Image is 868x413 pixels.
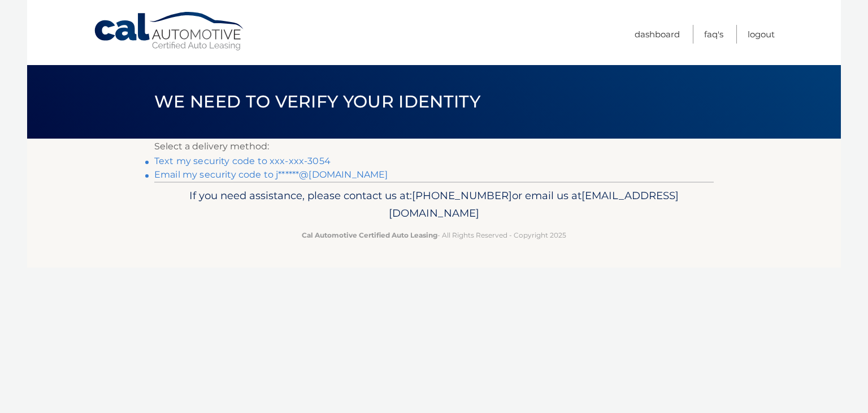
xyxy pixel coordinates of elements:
[748,25,775,44] a: Logout
[154,139,714,154] p: Select a delivery method:
[162,229,706,241] p: - All Rights Reserved - Copyright 2025
[302,231,437,239] strong: Cal Automotive Certified Auto Leasing
[154,91,480,112] span: We need to verify your identity
[93,11,246,51] a: Cal Automotive
[162,187,706,223] p: If you need assistance, please contact us at: or email us at
[635,25,680,44] a: Dashboard
[412,189,512,202] span: [PHONE_NUMBER]
[154,169,388,180] a: Email my security code to j******@[DOMAIN_NAME]
[704,25,723,44] a: FAQ's
[154,156,331,166] a: Text my security code to xxx-xxx-3054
